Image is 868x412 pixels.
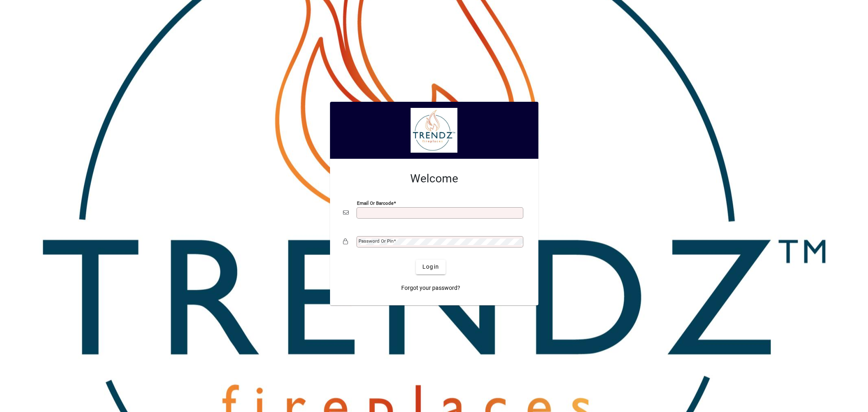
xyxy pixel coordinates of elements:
[398,281,464,296] a: Forgot your password?
[343,172,525,186] h2: Welcome
[359,238,394,244] mat-label: Password or Pin
[401,284,460,292] span: Forgot your password?
[416,260,446,274] button: Login
[422,263,439,271] span: Login
[357,200,394,206] mat-label: Email or Barcode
